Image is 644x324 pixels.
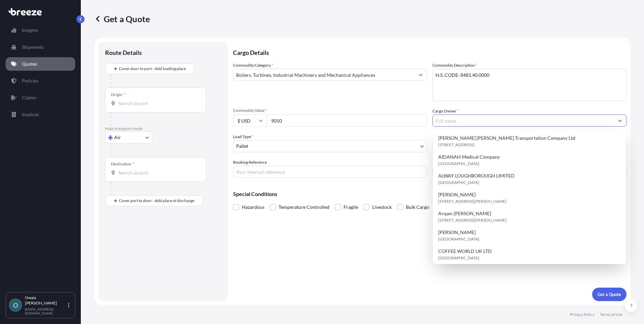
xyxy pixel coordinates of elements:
p: [EMAIL_ADDRESS][DOMAIN_NAME] [25,307,67,315]
span: [STREET_ADDRESS][PERSON_NAME] [438,217,507,224]
span: Bulk Cargo [406,202,429,212]
span: Cover port to door - Add place of discharge [119,197,194,204]
span: Pallet [236,143,248,150]
label: Commodity Category [233,62,273,69]
label: Cargo Owner [432,108,459,115]
span: [PERSON_NAME] [438,191,476,198]
span: [GEOGRAPHIC_DATA] [438,160,479,167]
input: Type amount [267,115,427,127]
input: Your internal reference [233,166,427,178]
span: Cover door to port - Add loading place [119,65,186,72]
p: Cargo Details [233,42,626,62]
label: Commodity Description [432,62,477,69]
input: Enter name [432,166,626,178]
p: Claims [22,94,36,101]
button: Select transport [105,131,152,143]
span: Hazardous [242,202,264,212]
span: O [13,302,18,309]
span: Livestock [372,202,392,212]
input: Origin [118,100,198,107]
p: Quotes [22,61,37,67]
span: Fragile [344,202,358,212]
p: Special Conditions [233,191,626,197]
span: [PERSON_NAME] [438,229,476,236]
p: Shipments [22,44,44,51]
label: Booking Reference [233,159,267,166]
p: Privacy Policy [570,312,594,317]
span: Temperature Controlled [279,202,329,212]
p: Invoices [22,111,39,118]
span: [GEOGRAPHIC_DATA] [438,236,479,242]
span: [PERSON_NAME] [PERSON_NAME] Transportation Company Ltd [438,135,575,141]
span: [GEOGRAPHIC_DATA] [438,255,479,261]
p: Policies [22,77,38,84]
input: Select a commodity type [233,69,415,81]
div: Destination [111,161,134,167]
p: Get a Quote [598,291,621,298]
button: Show suggestions [614,115,626,127]
div: Origin [111,92,125,97]
span: Freight Cost [432,133,626,139]
p: Owais [PERSON_NAME] [25,295,67,306]
span: ALWAY LOUGHBOROUGH LIMITED [438,172,515,179]
span: [STREET_ADDRESS] [438,141,475,148]
span: [STREET_ADDRESS][PERSON_NAME] [438,198,507,205]
input: Destination [118,169,198,176]
label: Flight Number [432,159,458,166]
span: Commodity Value [233,108,427,113]
p: Route Details [105,48,142,57]
p: Get a Quote [94,13,150,24]
span: COFFEE WORLD UK LTD [438,248,492,255]
p: Insights [22,27,38,34]
input: Full name [433,115,614,127]
span: Load Type [233,133,253,140]
p: Terms of Use [600,312,622,317]
span: AIDANAH Medical Company [438,154,500,160]
p: Main transport mode [105,126,221,131]
span: Arqam [PERSON_NAME] [438,210,491,217]
span: [GEOGRAPHIC_DATA] [438,179,479,186]
button: Show suggestions [415,69,427,81]
span: Air [114,134,121,141]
